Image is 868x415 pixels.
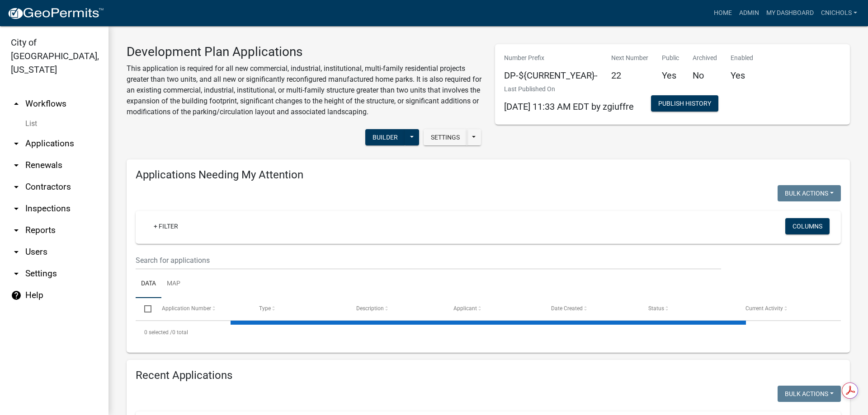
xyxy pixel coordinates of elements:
span: [DATE] 11:33 AM EDT by zgiuffre [504,101,634,112]
h4: Recent Applications [136,369,841,382]
i: arrow_drop_down [11,160,22,171]
span: Date Created [551,305,583,312]
i: arrow_drop_up [11,98,22,109]
a: My Dashboard [763,5,817,22]
h3: Development Plan Applications [127,44,481,60]
a: Home [710,5,736,22]
div: 0 total [136,321,841,344]
button: Settings [424,129,467,145]
wm-modal-confirm: Workflow Publish History [651,101,718,108]
h5: No [693,70,717,81]
i: arrow_drop_down [11,182,22,192]
datatable-header-cell: Description [348,298,445,320]
i: arrow_drop_down [11,203,22,214]
i: help [11,290,22,301]
i: arrow_drop_down [11,247,22,257]
h5: 22 [611,70,648,81]
a: cnichols [817,5,861,22]
p: Public [662,53,679,63]
input: Search for applications [136,251,721,270]
i: arrow_drop_down [11,225,22,236]
span: Applicant [453,305,477,312]
p: Next Number [611,53,648,63]
span: 0 selected / [144,329,172,336]
span: Current Activity [745,305,783,312]
button: Publish History [651,95,718,112]
a: Data [136,270,161,298]
span: Status [648,305,664,312]
span: Type [259,305,271,312]
h5: DP-${CURRENT_YEAR}- [504,70,598,81]
p: Number Prefix [504,53,598,63]
a: Map [161,270,186,298]
button: Columns [785,218,830,234]
p: Archived [693,53,717,63]
p: Enabled [731,53,753,63]
i: arrow_drop_down [11,138,22,149]
p: This application is required for all new commercial, industrial, institutional, multi-family resi... [127,63,481,117]
datatable-header-cell: Application Number [153,298,250,320]
button: Bulk Actions [778,386,841,402]
datatable-header-cell: Date Created [542,298,639,320]
a: Admin [736,5,763,22]
span: Description [356,305,384,312]
h5: Yes [731,70,753,81]
a: + Filter [146,218,185,234]
h5: Yes [662,70,679,81]
datatable-header-cell: Current Activity [737,298,834,320]
p: Last Published On [504,84,634,94]
datatable-header-cell: Status [640,298,737,320]
datatable-header-cell: Applicant [445,298,542,320]
h4: Applications Needing My Attention [136,168,841,182]
button: Builder [365,129,405,145]
button: Bulk Actions [778,185,841,201]
datatable-header-cell: Type [250,298,348,320]
datatable-header-cell: Select [136,298,153,320]
i: arrow_drop_down [11,268,22,279]
span: Application Number [162,305,211,312]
